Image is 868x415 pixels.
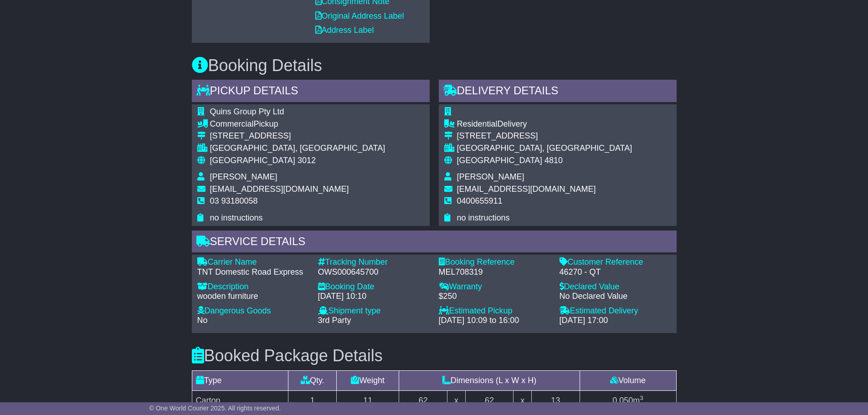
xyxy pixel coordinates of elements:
span: [EMAIL_ADDRESS][DOMAIN_NAME] [457,184,596,194]
td: x [447,390,465,410]
h3: Booking Details [192,56,677,75]
td: Carton [192,390,288,410]
span: 0.050 [612,396,633,405]
td: 13 [531,390,580,410]
span: 3rd Party [318,316,351,325]
td: 11 [337,390,399,410]
div: Booking Reference [439,257,550,267]
div: $250 [439,292,550,302]
div: Customer Reference [560,257,671,267]
div: Pickup [210,119,385,129]
a: Address Label [315,26,374,35]
span: 4810 [544,156,563,165]
td: 1 [288,390,337,410]
span: [PERSON_NAME] [457,172,524,181]
span: No [197,316,208,325]
div: Pickup Details [192,80,430,104]
td: 62 [399,390,447,410]
div: Booking Date [318,282,430,292]
div: [GEOGRAPHIC_DATA], [GEOGRAPHIC_DATA] [457,143,632,154]
span: 03 93180058 [210,196,258,205]
td: Dimensions (L x W x H) [399,370,580,390]
div: [GEOGRAPHIC_DATA], [GEOGRAPHIC_DATA] [210,143,385,154]
div: Description [197,282,309,292]
td: Volume [580,370,676,390]
span: no instructions [210,213,263,222]
div: MEL708319 [439,267,550,277]
div: Service Details [192,231,677,255]
div: Estimated Delivery [560,306,671,316]
div: 46270 - QT [560,267,671,277]
span: 0400655911 [457,196,503,205]
div: [STREET_ADDRESS] [457,131,632,141]
div: TNT Domestic Road Express [197,267,309,277]
a: Original Address Label [315,11,404,20]
span: Quins Group Pty Ltd [210,107,284,116]
td: x [514,390,531,410]
div: No Declared Value [560,292,671,302]
td: 62 [465,390,514,410]
span: 3012 [298,156,316,165]
span: [EMAIL_ADDRESS][DOMAIN_NAME] [210,184,349,194]
div: [STREET_ADDRESS] [210,131,385,141]
div: [DATE] 10:10 [318,292,430,302]
span: Commercial [210,119,254,128]
div: Delivery Details [439,80,677,104]
sup: 3 [640,395,643,401]
td: Weight [337,370,399,390]
span: no instructions [457,213,510,222]
div: OWS000645700 [318,267,430,277]
span: [PERSON_NAME] [210,172,277,181]
div: wooden furniture [197,292,309,302]
div: Tracking Number [318,257,430,267]
span: Residential [457,119,498,128]
div: Estimated Pickup [439,306,550,316]
span: © One World Courier 2025. All rights reserved. [149,405,281,412]
div: Dangerous Goods [197,306,309,316]
div: Declared Value [560,282,671,292]
div: Warranty [439,282,550,292]
td: m [580,390,676,410]
div: Delivery [457,119,632,129]
div: [DATE] 17:00 [560,316,671,326]
div: [DATE] 10:09 to 16:00 [439,316,550,326]
h3: Booked Package Details [192,347,677,365]
div: Carrier Name [197,257,309,267]
div: Shipment type [318,306,430,316]
td: Type [192,370,288,390]
td: Qty. [288,370,337,390]
span: [GEOGRAPHIC_DATA] [210,156,295,165]
span: [GEOGRAPHIC_DATA] [457,156,542,165]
